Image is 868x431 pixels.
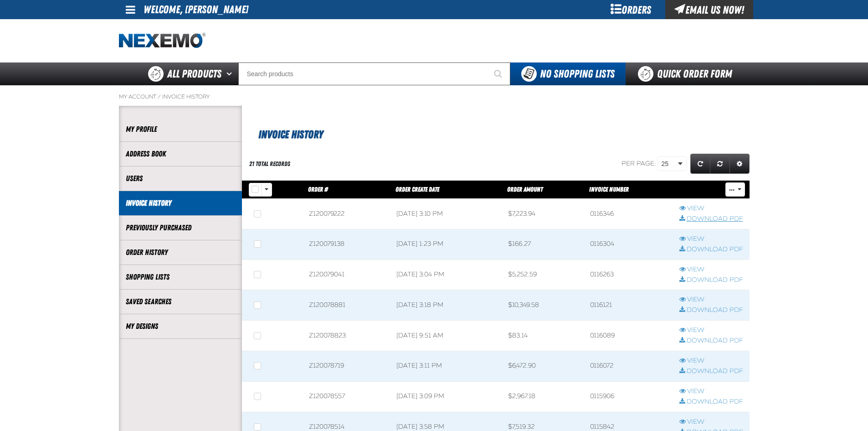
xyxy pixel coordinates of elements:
[710,154,730,174] a: Reset grid action
[679,276,743,285] a: Download PDF row action
[488,62,510,85] button: Start Searching
[303,290,390,321] td: Z120078881
[679,245,743,254] a: Download PDF row action
[303,199,390,229] td: Z120079222
[126,272,235,282] a: Shopping Lists
[679,387,743,396] a: View row action
[690,154,710,174] a: Refresh grid action
[162,93,210,100] a: Invoice History
[679,235,743,244] a: View row action
[390,260,502,290] td: [DATE] 3:04 PM
[261,183,272,197] button: Rows selection options
[390,381,502,412] td: [DATE] 3:09 PM
[584,199,673,229] td: 0116346
[167,66,221,82] span: All Products
[502,260,584,290] td: $5,252.59
[679,367,743,376] a: Download PDF row action
[584,351,673,382] td: 0116072
[679,398,743,406] a: Download PDF row action
[679,326,743,335] a: View row action
[621,160,656,167] span: Per page:
[584,260,673,290] td: 0116263
[679,357,743,365] a: View row action
[729,187,734,193] span: ...
[679,337,743,345] a: Download PDF row action
[679,265,743,274] a: View row action
[540,68,615,80] span: No Shopping Lists
[679,418,743,426] a: View row action
[510,62,626,85] button: You do not have available Shopping Lists. Open to Create a New List
[119,93,156,100] a: My Account
[119,93,750,100] nav: Breadcrumbs
[502,290,584,321] td: $10,349.58
[626,62,749,85] a: Quick Order Form
[673,181,750,199] th: Row actions
[679,215,743,223] a: Download PDF row action
[729,154,750,174] a: Expand or Collapse Grid Settings
[502,351,584,382] td: $6,472.90
[679,306,743,315] a: Download PDF row action
[502,199,584,229] td: $7,223.94
[258,128,323,141] span: Invoice History
[679,296,743,304] a: View row action
[507,186,543,193] a: Order Amount
[303,381,390,412] td: Z120078557
[126,223,235,233] a: Previously Purchased
[126,149,235,159] a: Address Book
[126,198,235,208] a: Invoice History
[584,229,673,260] td: 0116304
[126,124,235,135] a: My Profile
[303,229,390,260] td: Z120079138
[502,229,584,260] td: $166.27
[390,199,502,229] td: [DATE] 3:10 PM
[303,321,390,351] td: Z120078823
[119,33,205,49] a: Home
[502,321,584,351] td: $83.14
[390,229,502,260] td: [DATE] 1:23 PM
[119,33,205,49] img: Nexemo logo
[158,93,161,100] span: /
[126,321,235,332] a: My Designs
[502,381,584,412] td: $2,967.18
[390,290,502,321] td: [DATE] 3:18 PM
[589,186,629,193] a: Invoice Number
[584,321,673,351] td: 0116089
[584,290,673,321] td: 0116121
[126,173,235,184] a: Users
[126,247,235,258] a: Order History
[679,204,743,213] a: View row action
[303,351,390,382] td: Z120078719
[390,321,502,351] td: [DATE] 9:51 AM
[662,159,676,169] span: 25
[395,186,439,193] a: Order Create Date
[126,296,235,307] a: Saved Searches
[308,186,328,193] a: Order #
[249,160,290,168] div: 21 total records
[584,381,673,412] td: 0115906
[390,351,502,382] td: [DATE] 3:11 PM
[303,260,390,290] td: Z120079041
[223,62,238,85] button: Open All Products pages
[238,62,510,85] input: Search
[725,182,745,196] button: Mass Actions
